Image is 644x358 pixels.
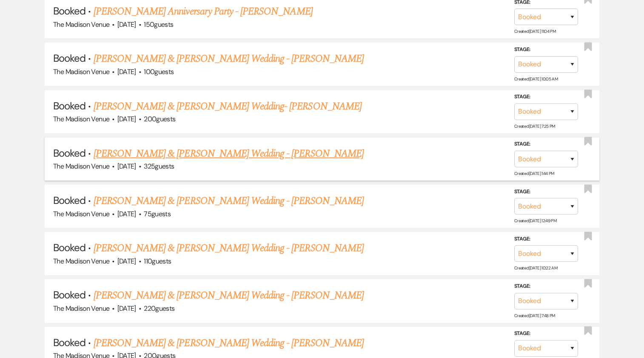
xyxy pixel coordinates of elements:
[53,99,85,112] span: Booked
[117,162,136,171] span: [DATE]
[514,187,578,197] label: Stage:
[144,20,173,29] span: 150 guests
[94,241,364,256] a: [PERSON_NAME] & [PERSON_NAME] Wedding - [PERSON_NAME]
[53,241,85,254] span: Booked
[514,329,578,338] label: Stage:
[514,45,578,54] label: Stage:
[53,288,85,301] span: Booked
[117,115,136,123] span: [DATE]
[514,123,555,129] span: Created: [DATE] 7:25 PM
[117,304,136,313] span: [DATE]
[94,335,364,351] a: [PERSON_NAME] & [PERSON_NAME] Wedding - [PERSON_NAME]
[94,146,364,161] a: [PERSON_NAME] & [PERSON_NAME] Wedding - [PERSON_NAME]
[144,67,174,76] span: 100 guests
[94,288,364,303] a: [PERSON_NAME] & [PERSON_NAME] Wedding - [PERSON_NAME]
[117,209,136,218] span: [DATE]
[514,76,558,82] span: Created: [DATE] 10:05 AM
[144,115,175,123] span: 200 guests
[514,29,556,34] span: Created: [DATE] 11:04 PM
[144,162,174,171] span: 325 guests
[514,218,556,223] span: Created: [DATE] 12:49 PM
[53,257,109,266] span: The Madison Venue
[53,67,109,76] span: The Madison Venue
[53,209,109,218] span: The Madison Venue
[53,52,85,65] span: Booked
[144,257,171,266] span: 110 guests
[514,313,555,318] span: Created: [DATE] 7:48 PM
[117,67,136,76] span: [DATE]
[144,304,174,313] span: 220 guests
[94,193,364,209] a: [PERSON_NAME] & [PERSON_NAME] Wedding - [PERSON_NAME]
[53,20,109,29] span: The Madison Venue
[53,115,109,123] span: The Madison Venue
[117,20,136,29] span: [DATE]
[53,194,85,207] span: Booked
[53,4,85,17] span: Booked
[117,257,136,266] span: [DATE]
[94,51,364,66] a: [PERSON_NAME] & [PERSON_NAME] Wedding - [PERSON_NAME]
[53,146,85,160] span: Booked
[514,282,578,291] label: Stage:
[53,304,109,313] span: The Madison Venue
[144,209,171,218] span: 75 guests
[514,235,578,244] label: Stage:
[514,265,557,271] span: Created: [DATE] 10:22 AM
[53,336,85,349] span: Booked
[514,171,554,176] span: Created: [DATE] 1:44 PM
[94,99,362,114] a: [PERSON_NAME] & [PERSON_NAME] Wedding- [PERSON_NAME]
[53,162,109,171] span: The Madison Venue
[514,140,578,149] label: Stage:
[514,92,578,102] label: Stage:
[94,4,313,19] a: [PERSON_NAME] Anniversary Party - [PERSON_NAME]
